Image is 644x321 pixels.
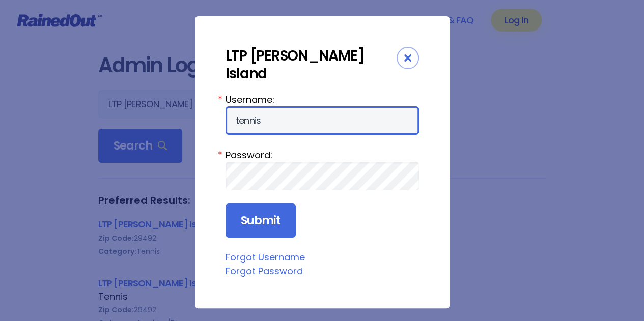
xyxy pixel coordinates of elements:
label: Username: [226,93,419,106]
div: LTP [PERSON_NAME] Island [226,47,397,82]
label: Password: [226,148,419,162]
a: Forgot Username [226,251,305,264]
a: Forgot Password [226,265,303,277]
input: Submit [226,203,296,238]
div: Close [397,47,419,69]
